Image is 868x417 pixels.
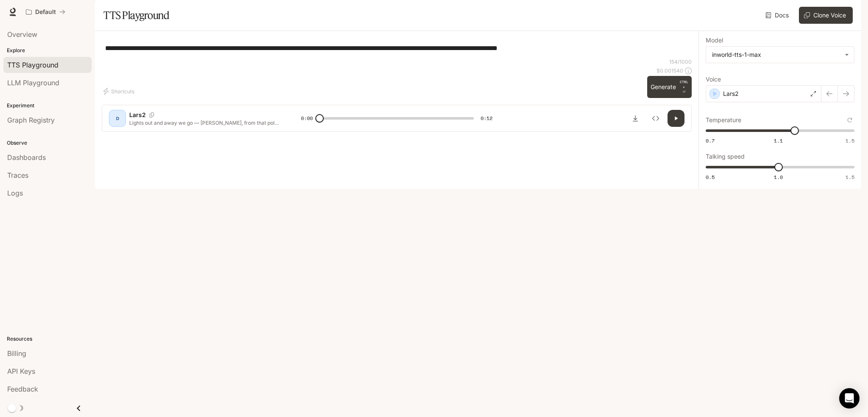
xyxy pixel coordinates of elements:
[129,111,146,119] p: Lars2
[706,47,854,63] div: inworld-tts-1-max
[774,174,783,181] span: 1.0
[723,90,739,98] p: Lars2
[657,67,683,74] p: $ 0.001540
[846,174,854,181] span: 1.5
[799,7,853,24] button: Clone Voice
[706,76,721,82] p: Voice
[647,110,664,127] button: Inspect
[706,117,741,123] p: Temperature
[35,8,56,16] p: Default
[669,58,692,65] p: 154 / 1000
[129,119,281,126] p: Lights out and away we go — [PERSON_NAME], from that pole, was immediately in command. He nailed ...
[706,137,715,144] span: 0.7
[111,112,124,125] div: D
[706,37,723,43] p: Model
[706,154,745,160] p: Talking speed
[627,110,644,127] button: Download audio
[679,79,688,95] p: ⏎
[846,137,854,144] span: 1.5
[774,137,783,144] span: 1.1
[481,114,492,123] span: 0:12
[764,7,792,24] a: Docs
[679,79,688,90] p: CTRL +
[839,388,860,409] div: Open Intercom Messenger
[301,114,313,123] span: 0:00
[146,112,158,118] button: Copy Voice ID
[102,84,138,98] button: Shortcuts
[712,50,840,59] div: inworld-tts-1-max
[103,7,169,24] h1: TTS Playground
[22,3,69,20] button: All workspaces
[706,174,715,181] span: 0.5
[647,76,692,98] button: GenerateCTRL +⏎
[845,115,854,125] button: Reset to default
